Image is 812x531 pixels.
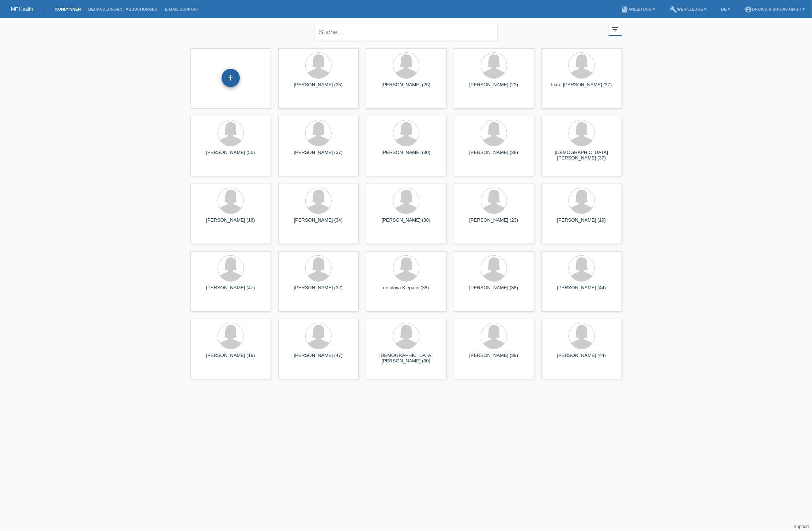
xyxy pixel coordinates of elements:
div: [PERSON_NAME] (38) [460,285,528,297]
div: [PERSON_NAME] (32) [284,285,353,297]
div: [PERSON_NAME] (38) [372,217,441,229]
i: filter_list [611,25,619,33]
div: [PERSON_NAME] (16) [196,217,265,229]
a: Kund*innen [52,7,84,11]
input: Suche... [315,24,498,41]
div: [PERSON_NAME] (39) [460,353,528,364]
div: [PERSON_NAME] (47) [196,285,265,297]
div: orsoloya Klepacs (38) [372,285,441,297]
a: Behandlungen / Abbuchungen [84,7,161,11]
div: Kund*in hinzufügen [222,72,239,84]
div: [PERSON_NAME] (44) [547,353,616,364]
div: [PERSON_NAME] (19) [547,217,616,229]
div: [DEMOGRAPHIC_DATA][PERSON_NAME] (37) [547,150,616,161]
a: DE ▾ [718,7,734,11]
div: [PERSON_NAME] (25) [372,82,441,94]
i: account_circle [745,6,752,13]
div: [PERSON_NAME] (44) [547,285,616,297]
div: [PERSON_NAME] (23) [460,217,528,229]
div: [PERSON_NAME] (23) [460,82,528,94]
a: account_circleBrows & Brows GmbH ▾ [741,7,808,11]
a: E-Mail Support [161,7,203,11]
div: [PERSON_NAME] (37) [284,150,353,161]
a: bookAnleitung ▾ [618,7,659,11]
a: buildWerkzeuge ▾ [666,7,710,11]
div: [PERSON_NAME] (34) [284,217,353,229]
div: [PERSON_NAME] (30) [372,150,441,161]
div: [PERSON_NAME] (38) [460,150,528,161]
a: MF Health [11,6,33,12]
a: Support [794,524,809,529]
i: book [621,6,628,13]
i: build [670,6,677,13]
div: [PERSON_NAME] (19) [196,353,265,364]
div: [DEMOGRAPHIC_DATA][PERSON_NAME] (30) [372,353,441,364]
div: Itiara [PERSON_NAME] (37) [547,82,616,94]
div: [PERSON_NAME] (47) [284,353,353,364]
div: [PERSON_NAME] (50) [196,150,265,161]
div: [PERSON_NAME] (35) [284,82,353,94]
